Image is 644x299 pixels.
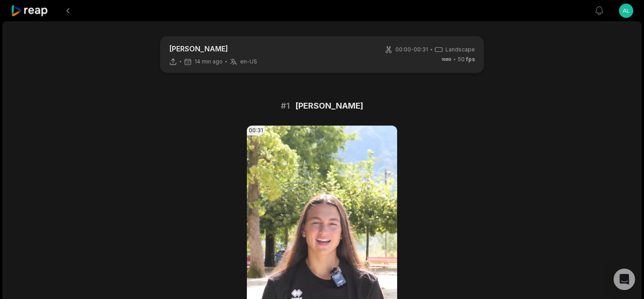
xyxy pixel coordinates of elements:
[169,43,257,54] p: [PERSON_NAME]
[295,100,363,112] span: [PERSON_NAME]
[395,46,428,54] span: 00:00 - 00:31
[240,58,257,65] span: en-US
[195,58,223,65] span: 14 min ago
[281,100,290,112] span: # 1
[614,269,635,290] div: Open Intercom Messenger
[458,55,475,63] span: 50
[445,46,475,54] span: Landscape
[466,56,475,63] span: fps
